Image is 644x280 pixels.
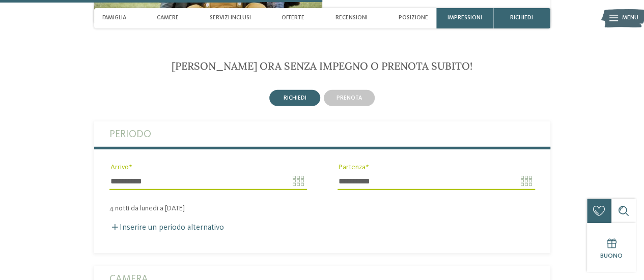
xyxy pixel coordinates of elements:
span: Camere [157,15,179,21]
span: Posizione [398,15,428,21]
label: Inserire un periodo alternativo [109,224,224,232]
div: 4 notti da lunedì a [DATE] [94,204,550,213]
span: Offerte [282,15,304,21]
a: Buono [587,223,636,272]
span: Recensioni [335,15,368,21]
span: Famiglia [102,15,126,21]
span: prenota [337,95,362,101]
span: [PERSON_NAME] ora senza impegno o prenota subito! [172,59,472,72]
span: richiedi [284,95,306,101]
span: Buono [600,253,623,259]
span: Impressioni [447,15,482,21]
span: Servizi inclusi [210,15,251,21]
span: richiedi [510,15,533,21]
label: Periodo [109,121,535,147]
